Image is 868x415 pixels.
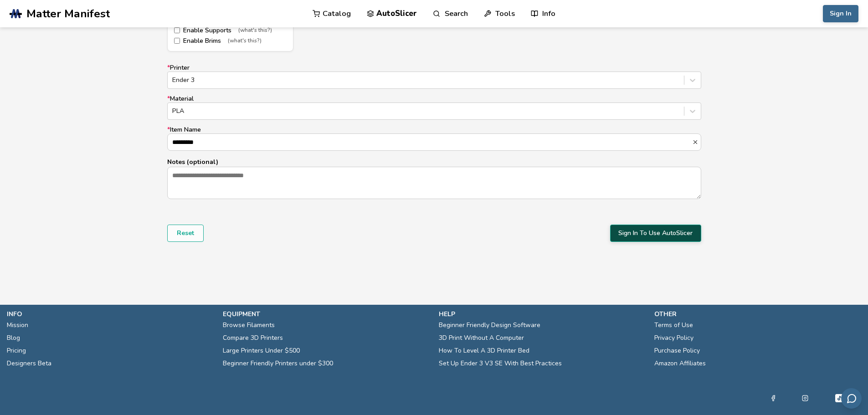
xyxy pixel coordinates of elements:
p: Notes (optional) [167,157,701,167]
p: other [654,309,861,319]
span: (what's this?) [238,27,272,34]
a: Terms of Use [654,319,693,332]
a: Purchase Policy [654,344,700,357]
a: Large Printers Under $500 [223,344,300,357]
a: Privacy Policy [654,332,693,344]
a: Pricing [7,344,26,357]
button: Send feedback via email [841,388,862,409]
a: Amazon Affiliates [654,357,706,370]
label: Printer [167,64,701,89]
input: *Item Name [168,134,692,150]
a: Blog [7,332,20,344]
a: How To Level A 3D Printer Bed [439,344,529,357]
textarea: Notes (optional) [168,167,701,198]
a: Beginner Friendly Design Software [439,319,540,332]
label: Item Name [167,126,701,151]
a: Instagram [802,393,808,404]
input: Enable Supports(what's this?) [174,27,180,33]
a: Browse Filaments [223,319,275,332]
p: equipment [223,309,430,319]
label: Material [167,95,701,120]
button: Reset [167,225,204,242]
button: Sign In [823,5,858,22]
p: help [439,309,646,319]
span: Matter Manifest [26,7,110,20]
a: Set Up Ender 3 V3 SE With Best Practices [439,357,562,370]
a: 3D Print Without A Computer [439,332,524,344]
a: Beginner Friendly Printers under $300 [223,357,333,370]
input: Enable Brims(what's this?) [174,38,180,44]
label: Enable Brims [174,37,287,45]
button: Sign In To Use AutoSlicer [610,225,701,242]
p: info [7,309,214,319]
span: (what's this?) [228,38,262,44]
button: *Item Name [692,139,701,145]
a: Mission [7,319,28,332]
a: Designers Beta [7,357,51,370]
a: Facebook [770,393,776,404]
label: Enable Supports [174,27,287,34]
a: Tiktok [834,393,845,404]
a: Compare 3D Printers [223,332,283,344]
